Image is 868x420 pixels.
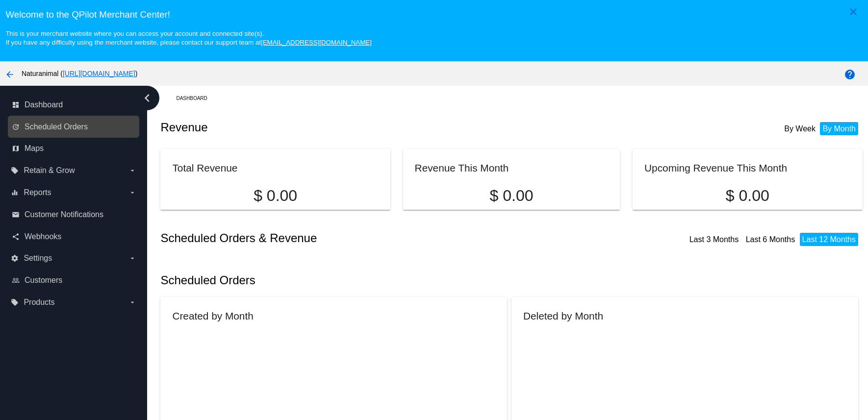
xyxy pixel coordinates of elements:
[11,298,19,306] i: local_offer
[25,100,63,109] span: Dashboard
[24,188,51,197] span: Reports
[689,235,739,244] a: Last 3 Months
[5,9,862,20] h3: Welcome to the QPilot Merchant Center!
[172,162,237,173] h2: Total Revenue
[25,210,103,219] span: Customer Notifications
[12,233,20,241] i: share
[22,70,138,77] span: Naturanimal ( )
[847,6,859,18] mat-icon: close
[25,123,88,131] span: Scheduled Orders
[415,187,609,205] p: $ 0.00
[172,187,378,205] p: $ 0.00
[25,144,44,153] span: Maps
[128,167,136,174] i: arrow_drop_down
[128,254,136,262] i: arrow_drop_down
[820,122,858,135] li: By Month
[12,211,20,219] i: email
[12,207,136,222] a: email Customer Notifications
[11,254,19,262] i: settings
[63,70,135,77] a: [URL][DOMAIN_NAME]
[746,235,795,244] a: Last 6 Months
[12,101,20,109] i: dashboard
[12,272,136,288] a: people_outline Customers
[128,298,136,306] i: arrow_drop_down
[160,273,511,287] h2: Scheduled Orders
[176,91,216,106] a: Dashboard
[11,189,19,197] i: equalizer
[25,276,62,285] span: Customers
[24,166,75,175] span: Retain & Grow
[12,229,136,245] a: share Webhooks
[12,97,136,113] a: dashboard Dashboard
[12,145,20,152] i: map
[12,141,136,156] a: map Maps
[172,310,253,321] h2: Created by Month
[12,119,136,135] a: update Scheduled Orders
[4,69,16,80] mat-icon: arrow_back
[415,162,509,173] h2: Revenue This Month
[160,231,511,245] h2: Scheduled Orders & Revenue
[782,122,818,135] li: By Week
[128,189,136,197] i: arrow_drop_down
[802,235,856,244] a: Last 12 Months
[11,167,19,174] i: local_offer
[644,162,787,173] h2: Upcoming Revenue This Month
[523,310,603,321] h2: Deleted by Month
[844,69,856,80] mat-icon: help
[160,121,511,134] h2: Revenue
[644,187,850,205] p: $ 0.00
[12,276,20,284] i: people_outline
[24,298,54,307] span: Products
[24,254,52,263] span: Settings
[12,123,20,131] i: update
[5,30,371,46] small: This is your merchant website where you can access your account and connected site(s). If you hav...
[261,39,372,46] a: [EMAIL_ADDRESS][DOMAIN_NAME]
[25,232,61,241] span: Webhooks
[139,90,155,106] i: chevron_left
